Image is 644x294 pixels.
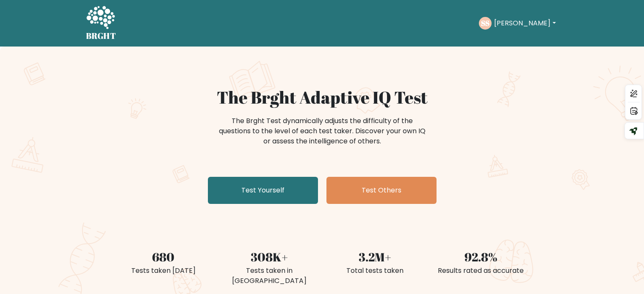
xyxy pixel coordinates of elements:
a: Test Others [326,177,437,204]
div: 680 [116,248,211,266]
div: Total tests taken [327,266,423,276]
div: Results rated as accurate [433,266,529,276]
h1: The Brght Adaptive IQ Test [116,87,529,107]
text: SS [481,18,489,28]
div: 92.8% [433,248,529,266]
div: Tests taken in [GEOGRAPHIC_DATA] [221,266,317,286]
a: Test Yourself [208,177,318,204]
button: [PERSON_NAME] [492,18,558,29]
h5: BRGHT [86,31,116,41]
div: 3.2M+ [327,248,423,266]
div: Tests taken [DATE] [116,266,211,276]
div: 308K+ [221,248,317,266]
div: The Brght Test dynamically adjusts the difficulty of the questions to the level of each test take... [216,116,428,146]
a: BRGHT [86,3,116,43]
